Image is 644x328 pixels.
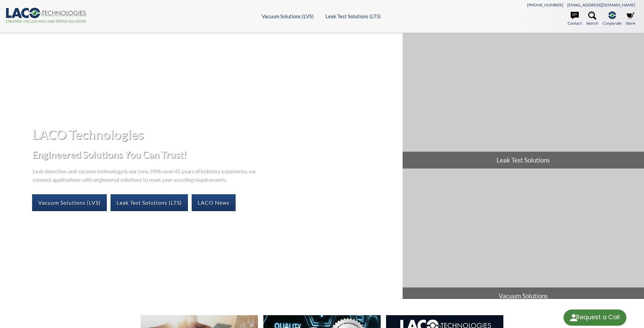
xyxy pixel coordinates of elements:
[564,309,626,326] div: Request a Call
[403,33,644,169] a: Leak Test Solutions
[527,2,563,7] a: [PHONE_NUMBER]
[576,309,620,325] div: Request a Call
[262,13,314,19] a: Vacuum Solutions (LVS)
[403,287,644,304] span: Vacuum Solutions
[626,11,635,26] a: Store
[32,148,397,161] h2: Engineered Solutions You Can Trust!
[568,11,582,26] a: Contact
[586,11,598,26] a: Search
[403,169,644,304] a: Vacuum Solutions
[567,2,635,7] a: [EMAIL_ADDRESS][DOMAIN_NAME]
[32,194,107,211] a: Vacuum Solutions (LVS)
[326,13,381,19] a: Leak Test Solutions (LTS)
[603,20,621,26] span: Corporate
[192,194,236,211] a: LACO News
[32,166,259,183] p: Leak detection and vacuum technology is our core. With over 45 years of industry experience, we c...
[32,126,397,143] h1: LACO Technologies
[403,152,644,169] span: Leak Test Solutions
[568,312,579,323] img: round button
[111,194,188,211] a: Leak Test Solutions (LTS)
